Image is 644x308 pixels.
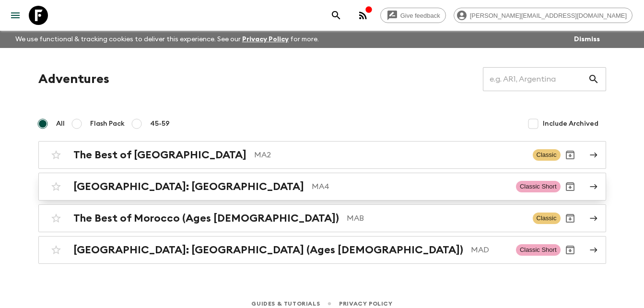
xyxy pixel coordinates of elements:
[533,149,561,161] span: Classic
[312,181,508,192] p: MA4
[38,141,606,169] a: The Best of [GEOGRAPHIC_DATA]MA2ClassicArchive
[516,181,561,192] span: Classic Short
[38,204,606,232] a: The Best of Morocco (Ages [DEMOGRAPHIC_DATA])MABClassicArchive
[395,12,445,19] span: Give feedback
[483,66,588,93] input: e.g. AR1, Argentina
[561,177,580,196] button: Archive
[38,70,109,89] h1: Adventures
[380,8,446,23] a: Give feedback
[561,145,580,165] button: Archive
[516,244,561,256] span: Classic Short
[327,6,346,25] button: search adventures
[73,180,304,193] h2: [GEOGRAPHIC_DATA]: [GEOGRAPHIC_DATA]
[73,149,246,161] h2: The Best of [GEOGRAPHIC_DATA]
[38,173,606,201] a: [GEOGRAPHIC_DATA]: [GEOGRAPHIC_DATA]MA4Classic ShortArchive
[572,33,602,46] button: Dismiss
[56,119,65,129] span: All
[6,6,25,25] button: menu
[471,244,508,256] p: MAD
[73,244,463,256] h2: [GEOGRAPHIC_DATA]: [GEOGRAPHIC_DATA] (Ages [DEMOGRAPHIC_DATA])
[12,31,323,48] p: We use functional & tracking cookies to deliver this experience. See our for more.
[454,8,632,23] div: [PERSON_NAME][EMAIL_ADDRESS][DOMAIN_NAME]
[90,119,125,129] span: Flash Pack
[561,240,580,260] button: Archive
[533,213,561,224] span: Classic
[543,119,598,129] span: Include Archived
[347,213,525,224] p: MAB
[73,212,339,225] h2: The Best of Morocco (Ages [DEMOGRAPHIC_DATA])
[242,36,289,43] a: Privacy Policy
[38,236,606,264] a: [GEOGRAPHIC_DATA]: [GEOGRAPHIC_DATA] (Ages [DEMOGRAPHIC_DATA])MADClassic ShortArchive
[150,119,170,129] span: 45-59
[561,209,580,228] button: Archive
[254,149,525,161] p: MA2
[465,12,632,19] span: [PERSON_NAME][EMAIL_ADDRESS][DOMAIN_NAME]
